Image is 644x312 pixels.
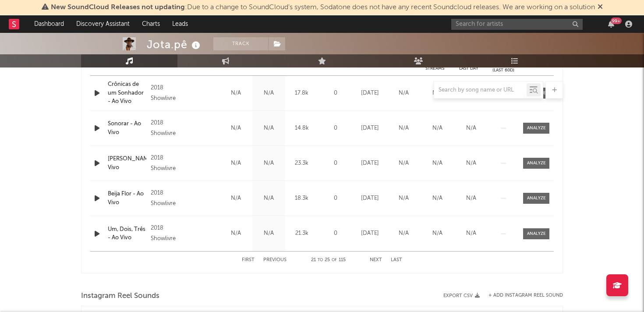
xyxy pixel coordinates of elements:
div: N/A [423,194,452,203]
div: 99 + [611,18,622,24]
div: N/A [222,229,250,238]
button: Export CSV [443,293,480,298]
div: N/A [255,159,283,168]
div: N/A [423,229,452,238]
div: 0 [320,194,351,203]
div: N/A [389,229,418,238]
a: Um, Dois, Três - Ao Vivo [108,225,146,242]
button: Previous [263,258,287,262]
div: [DATE] [355,124,385,133]
div: N/A [389,159,418,168]
div: N/A [423,124,452,133]
input: Search for artists [451,19,583,30]
div: 2018 Showlivre [151,118,183,139]
a: Discovery Assistant [70,15,136,33]
div: 21.3k [287,229,316,238]
input: Search by song name or URL [434,87,527,94]
span: Instagram Reel Sounds [81,291,159,301]
div: N/A [456,194,486,203]
div: 2018 Showlivre [151,188,183,209]
div: 0 [320,229,351,238]
div: N/A [456,229,486,238]
div: Jota.pê [147,37,202,52]
div: [DATE] [355,229,385,238]
div: 21 25 115 [304,255,352,266]
button: Last [391,258,402,262]
div: + Add Instagram Reel Sound [480,293,563,298]
div: 2018 Showlivre [151,223,183,244]
a: Leads [166,15,194,33]
div: N/A [222,194,250,203]
div: [DATE] [355,159,385,168]
button: First [242,258,255,262]
div: 2018 Showlivre [151,153,183,174]
div: N/A [456,124,486,133]
div: N/A [456,159,486,168]
div: N/A [222,159,250,168]
a: Sonorar - Ao Vivo [108,120,146,137]
a: Crônicas de um Sonhador - Ao Vivo [108,80,146,106]
div: N/A [389,194,418,203]
button: 99+ [608,21,614,28]
div: 18.3k [287,194,316,203]
div: N/A [255,194,283,203]
div: [DATE] [355,194,385,203]
span: : Due to a change to SoundCloud's system, Sodatone does not have any recent Soundcloud releases. ... [51,4,595,11]
div: 14.8k [287,124,316,133]
div: N/A [423,159,452,168]
button: + Add Instagram Reel Sound [488,293,563,298]
span: to [318,258,323,262]
div: N/A [255,229,283,238]
span: Dismiss [598,4,603,11]
div: N/A [389,124,418,133]
div: 0 [320,124,351,133]
a: Beija Flor - Ao Vivo [108,190,146,207]
div: 0 [320,159,351,168]
span: New SoundCloud Releases not updating [51,4,185,11]
a: [PERSON_NAME] Vivo [108,155,146,172]
span: of [332,258,337,262]
div: N/A [222,124,250,133]
a: Dashboard [28,15,70,33]
button: Next [370,258,382,262]
div: 23.3k [287,159,316,168]
a: Charts [136,15,166,33]
button: Track [213,37,268,50]
div: N/A [255,124,283,133]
